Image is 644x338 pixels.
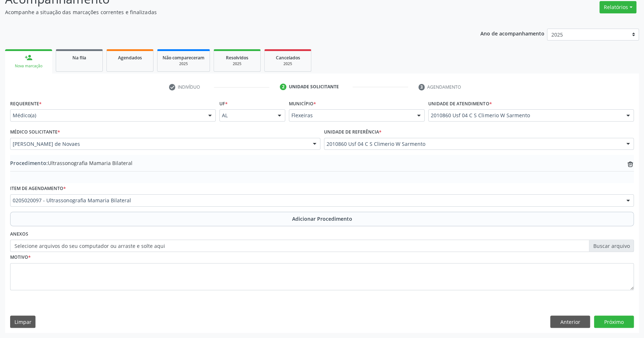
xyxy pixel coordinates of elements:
span: Procedimento: [10,160,48,166]
p: Ano de acompanhamento [480,29,544,38]
p: Acompanhe a situação das marcações correntes e finalizadas [5,8,449,16]
div: Unidade solicitante [289,84,339,90]
span: Cancelados [276,55,300,61]
span: Adicionar Procedimento [292,215,352,223]
span: Não compareceram [163,55,205,61]
button: Próximo [594,316,634,328]
span: Flexeiras [291,112,410,119]
span: Ultrassonografia Mamaria Bilateral [10,159,132,167]
div: 2025 [163,61,205,67]
span: 2010860 Usf 04 C S Climerio W Sarmento [327,140,619,148]
div: 2 [280,84,286,90]
span: [PERSON_NAME] de Novaes [13,140,306,148]
span: AL [222,112,271,119]
label: Unidade de atendimento [428,98,492,109]
label: Requerente [10,98,42,109]
span: Agendados [118,55,142,61]
div: person_add [25,54,33,62]
span: 2010860 Usf 04 C S Climerio W Sarmento [431,112,619,119]
label: Motivo [10,252,31,263]
span: Médico(a) [13,112,201,119]
div: Nova marcação [10,63,47,69]
span: 0205020097 - Ultrassonografia Mamaria Bilateral [13,197,619,204]
label: Item de agendamento [10,183,66,194]
span: Na fila [72,55,86,61]
span: Resolvidos [226,55,248,61]
label: Município [289,98,316,109]
label: UF [219,98,228,109]
div: 2025 [219,61,255,67]
div: 2025 [270,61,306,67]
label: Anexos [10,229,28,240]
button: Anterior [550,316,590,328]
label: Unidade de referência [324,127,382,138]
button: Adicionar Procedimento [10,212,634,226]
label: Médico Solicitante [10,127,60,138]
button: Relatórios [599,1,636,13]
